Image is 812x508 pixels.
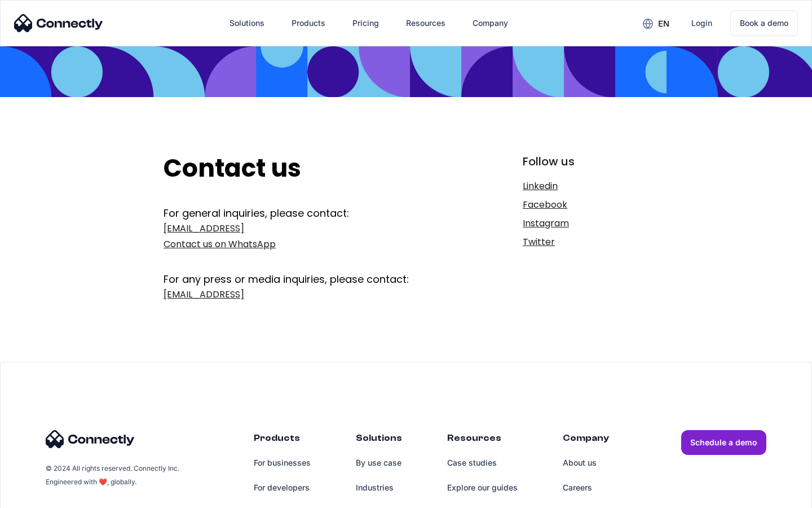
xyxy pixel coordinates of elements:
form: Get In Touch Form [164,206,449,305]
div: Pricing [352,15,379,31]
div: Company [563,430,609,450]
aside: Language selected: English [11,488,68,504]
div: Follow us [523,154,648,169]
a: Book a demo [730,10,798,36]
div: Company [473,15,508,31]
div: Products [283,10,334,37]
a: [EMAIL_ADDRESS] [164,287,449,303]
div: Login [691,15,712,31]
div: Company [464,10,517,37]
a: [EMAIL_ADDRESS]Contact us on WhatsApp [164,221,449,252]
div: Products [292,15,325,31]
ul: Language list [23,488,68,504]
a: Schedule a demo [681,430,766,455]
div: Resources [406,15,445,31]
div: Products [254,430,311,450]
div: © 2024 All rights reserved. Connectly Inc. Engineered with ❤️, globally. [46,462,181,489]
img: Connectly Logo [46,430,135,448]
a: Pricing [343,10,388,37]
img: Connectly Logo [14,14,103,32]
h2: Contact us [164,154,449,183]
a: Industries [356,475,402,500]
div: For any press or media inquiries, please contact: [164,255,449,287]
a: Explore our guides [447,475,518,500]
a: Instagram [523,216,648,231]
a: Facebook [523,197,648,213]
a: By use case [356,450,402,475]
div: Resources [397,10,454,37]
a: Twitter [523,234,648,250]
div: en [634,15,678,32]
a: Login [682,10,721,37]
a: For businesses [254,450,311,475]
div: Solutions [220,10,273,37]
a: For developers [254,475,311,500]
a: Case studies [447,450,518,475]
a: Careers [563,475,609,500]
div: Solutions [230,15,264,31]
a: Linkedin [523,178,648,194]
div: For general inquiries, please contact: [164,206,449,221]
div: Resources [447,430,518,450]
div: Solutions [356,430,402,450]
a: About us [563,450,609,475]
div: en [658,16,669,32]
